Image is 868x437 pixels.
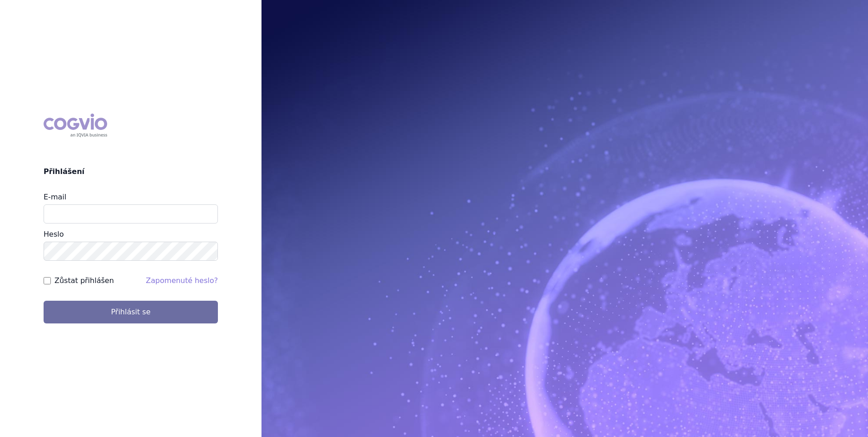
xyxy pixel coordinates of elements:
label: E-mail [44,193,66,201]
div: COGVIO [44,114,107,137]
a: Zapomenuté heslo? [146,276,218,285]
label: Heslo [44,230,64,238]
button: Přihlásit se [44,301,218,323]
h2: Přihlášení [44,166,218,177]
label: Zůstat přihlášen [54,275,114,286]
